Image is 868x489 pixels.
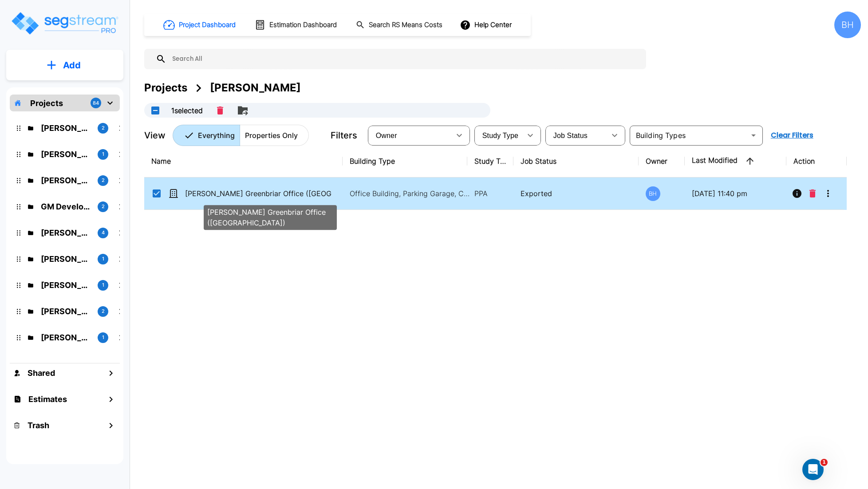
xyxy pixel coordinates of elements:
button: Everything [173,125,240,146]
th: Action [786,145,846,177]
button: Move [234,102,252,119]
p: 1 selected [171,105,203,116]
div: Select [547,123,606,148]
p: Dwight Manley [41,148,91,160]
p: PPA [474,188,506,199]
p: Tom Patel 2024 [41,279,91,291]
button: UnSelectAll [146,102,164,119]
p: [PERSON_NAME] Greenbriar Office ([GEOGRAPHIC_DATA]) [185,188,331,199]
p: Filters [331,129,357,142]
p: View [144,129,166,142]
th: Name [144,145,343,177]
button: Delete [806,185,819,202]
p: Properties Only [245,130,298,141]
div: [PERSON_NAME] [210,80,301,96]
div: BH [834,12,861,38]
img: Logo [10,11,119,36]
h1: Project Dashboard [179,20,236,30]
button: Help Center [458,16,515,33]
div: Select [370,123,450,148]
span: Owner [376,132,397,139]
th: Building Type [343,145,467,177]
p: Dharmesh Ahir [41,227,91,239]
span: Study Type [482,132,518,139]
p: Scott Thomas [41,253,91,265]
span: Job Status [553,132,588,139]
p: Projects [30,97,63,109]
div: Select [476,123,521,148]
input: Building Types [632,129,746,142]
button: Properties Only [240,125,309,146]
button: Search RS Means Costs [352,16,447,34]
p: Bill Metzler [41,305,91,317]
p: James Aldrich [41,174,91,186]
p: 1 [102,150,104,158]
th: Last Modified [685,145,786,177]
p: 4 [102,229,105,237]
p: 84 [93,99,99,107]
button: Add [6,52,123,78]
h1: Trash [28,419,49,431]
p: Everything [198,130,235,141]
p: Thomas Bittner [41,122,91,134]
p: 2 [102,308,105,315]
div: BH [646,186,660,201]
p: 1 [102,255,104,263]
p: Add [63,59,81,72]
th: Job Status [513,145,638,177]
h1: Estimates [28,393,67,405]
p: [DATE] 11:40 pm [692,188,779,199]
p: 2 [102,203,105,210]
h1: Shared [28,367,55,379]
button: Info [788,185,806,202]
p: 1 [102,281,104,289]
div: Platform [173,125,309,146]
button: Clear Filters [767,126,817,144]
h1: Estimation Dashboard [269,20,337,30]
p: GM Development [41,201,91,213]
button: Project Dashboard [160,15,241,35]
iframe: Intercom live chat [802,459,824,480]
p: Office Building, Parking Garage, Commercial Property Site [350,188,470,199]
button: Estimation Dashboard [251,16,342,34]
p: Lena Vergara [41,331,91,343]
button: Open [747,129,760,142]
h1: Search RS Means Costs [369,20,442,30]
p: 2 [102,177,105,184]
button: Delete [213,103,227,118]
p: 2 [102,124,105,132]
input: Search All [166,49,642,69]
button: More-Options [819,185,837,202]
th: Study Type [467,145,513,177]
span: 1 [821,459,828,466]
p: [PERSON_NAME] Greenbriar Office ([GEOGRAPHIC_DATA]) [207,207,333,228]
th: Owner [639,145,685,177]
p: 1 [102,334,104,341]
p: Exported [521,188,631,199]
div: Projects [144,80,187,96]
